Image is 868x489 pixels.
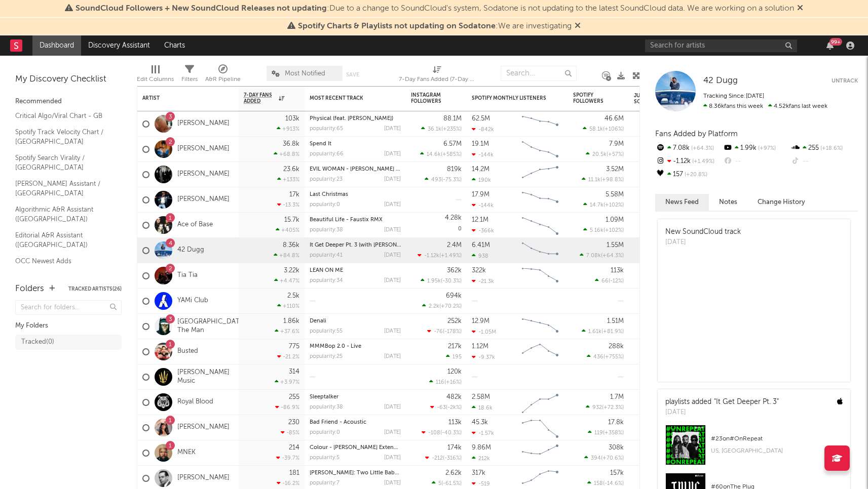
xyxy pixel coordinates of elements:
[310,344,361,349] a: MMMBop 2.0 - Live
[723,155,790,168] div: --
[177,398,213,406] a: Royal Blood
[346,72,359,77] button: Save
[443,141,462,147] div: 6.57M
[181,61,198,90] div: Filters
[310,167,412,172] a: EVIL WOMAN - [PERSON_NAME] Remix
[703,93,764,99] span: Tracking Since: [DATE]
[399,61,475,90] div: 7-Day Fans Added (7-Day Fans Added)
[177,449,196,457] a: MNEK
[655,194,709,211] button: News Feed
[645,39,797,52] input: Search for artists
[32,35,81,56] a: Dashboard
[310,95,386,101] div: Most Recent Track
[434,329,443,335] span: -76
[589,127,603,132] span: 58.1k
[655,155,723,168] div: -1.12k
[711,445,843,457] div: US, [GEOGRAPHIC_DATA]
[443,177,460,183] span: -75.3 %
[205,73,241,86] div: A&R Pipeline
[472,227,494,234] div: -366k
[310,217,401,223] div: Beautiful Life - Faustix RMX
[446,394,462,400] div: 482k
[289,444,299,451] div: 214
[425,176,462,183] div: ( )
[274,151,299,157] div: +68.8 %
[603,405,622,411] span: +72.3 %
[310,394,338,400] a: Sleeptalker
[427,278,441,284] span: 1.95k
[790,142,858,155] div: 255
[384,177,401,182] div: [DATE]
[421,126,462,132] div: ( )
[310,318,326,324] a: Denali
[177,195,230,204] a: [PERSON_NAME]
[177,119,230,128] a: [PERSON_NAME]
[609,343,624,350] div: 288k
[606,191,624,198] div: 5.58M
[298,22,572,30] span: : We are investigating
[310,354,343,359] div: popularity: 25
[310,329,343,334] div: popularity: 55
[609,141,624,147] div: 7.9M
[76,5,794,13] span: : Due to a change to SoundCloud's system, Sodatone is not updating to the latest SoundCloud data....
[15,204,111,225] a: Algorithmic A&R Assistant ([GEOGRAPHIC_DATA])
[517,187,563,213] svg: Chart title
[472,253,488,259] div: 938
[428,127,441,132] span: 36.1k
[15,283,44,295] div: Folders
[289,191,299,198] div: 17k
[472,354,495,360] div: -9.37k
[21,336,54,348] div: Tracked ( 0 )
[310,430,340,435] div: popularity: 0
[665,397,779,407] div: playlists added
[177,145,230,153] a: [PERSON_NAME]
[287,293,299,299] div: 2.5k
[177,318,247,335] a: [GEOGRAPHIC_DATA]. The Man
[177,221,213,229] a: Ace of Base
[310,445,401,451] div: Colour - Cahill Extended Mix
[177,474,230,482] a: [PERSON_NAME]
[411,213,462,237] div: 0
[15,230,111,251] a: Editorial A&R Assistant ([GEOGRAPHIC_DATA])
[177,347,198,356] a: Busted
[289,394,299,400] div: 255
[441,253,460,259] span: +1.49 %
[590,228,603,233] span: 5.16k
[275,328,299,335] div: +37.6 %
[582,328,624,335] div: ( )
[284,267,299,274] div: 3.22k
[446,380,460,385] span: +16 %
[274,277,299,284] div: +4.47 %
[15,320,122,332] div: My Folders
[602,456,622,461] span: +70.6 %
[582,176,624,183] div: ( )
[436,380,444,385] span: 116
[277,176,299,183] div: +133 %
[310,318,401,324] div: Denali
[573,92,609,104] div: Spotify Followers
[310,420,401,425] div: Bad Friend - Acoustic
[310,455,339,461] div: popularity: 5
[177,170,230,179] a: [PERSON_NAME]
[472,278,494,284] div: -21.3k
[424,253,439,259] span: -1.12k
[384,253,401,258] div: [DATE]
[603,329,622,335] span: +81.9 %
[310,167,401,172] div: EVIL WOMAN - Bruno Martini Remix
[665,407,779,418] div: [DATE]
[517,390,563,415] svg: Chart title
[605,354,622,360] span: +755 %
[289,369,299,375] div: 314
[605,202,622,208] span: +102 %
[448,419,462,426] div: 113k
[588,329,601,335] span: 1.61k
[472,267,486,274] div: 322k
[384,151,401,157] div: [DATE]
[310,192,348,197] a: Last Christmas
[595,277,624,284] div: ( )
[310,445,415,451] a: Colour - [PERSON_NAME] Extended Mix
[444,456,460,461] span: -316 %
[609,444,624,451] div: 308k
[422,429,462,436] div: ( )
[276,455,299,461] div: -39.7 %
